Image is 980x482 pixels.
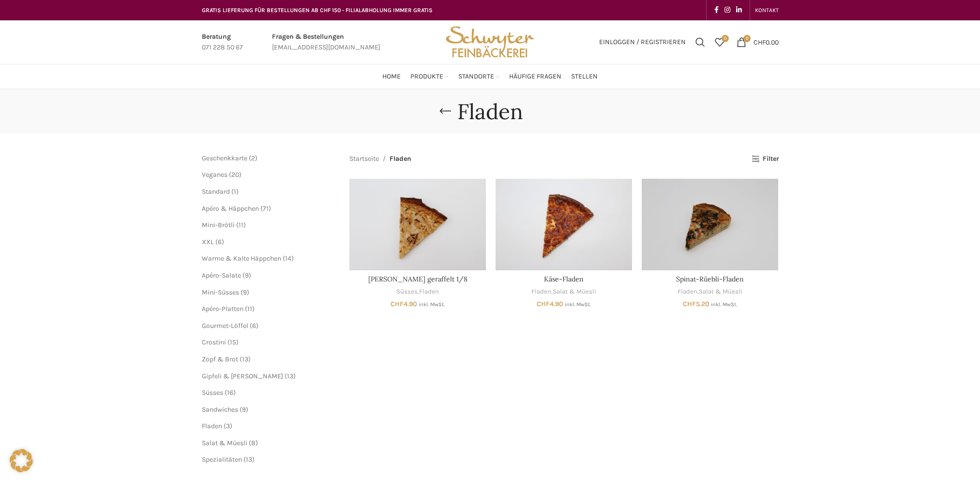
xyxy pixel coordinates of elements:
small: inkl. MwSt. [419,301,445,308]
span: 2 [251,154,255,162]
a: 0 [710,32,729,52]
span: 9 [243,288,247,296]
span: 11 [239,221,243,229]
a: Facebook social link [711,3,722,17]
a: Stellen [571,67,598,86]
a: Apfel-Fladen geraffelt 1/8 [349,179,486,270]
h1: Fladen [457,99,523,124]
a: 0 CHF0.00 [732,32,784,52]
img: Bäckerei Schwyter [442,20,537,64]
a: Mini-Süsses [202,288,239,296]
span: CHF [754,38,766,46]
span: 71 [263,204,269,213]
a: Häufige Fragen [509,67,561,86]
small: inkl. MwSt. [711,301,737,308]
span: Häufige Fragen [509,72,561,81]
a: Instagram social link [722,3,733,17]
span: 20 [231,171,239,179]
span: Stellen [571,72,598,81]
a: XXL [202,238,214,246]
span: Fladen [390,154,411,164]
a: Startseite [349,154,379,164]
span: KONTAKT [755,7,779,14]
a: Apéro-Salate [202,271,241,280]
a: Salat & Müesli [553,287,596,296]
a: Apéro-Platten [202,305,243,313]
a: Käse-Fladen [496,179,632,270]
span: 8 [251,439,256,447]
span: 6 [218,238,222,246]
span: Standorte [458,72,494,81]
span: Zopf & Brot [202,355,238,363]
span: 0 [743,35,751,42]
a: Infobox link [202,31,243,53]
a: Salat & Müesli [202,439,247,447]
a: Fladen [678,287,697,296]
a: Warme & Kalte Häppchen [202,254,281,263]
a: Infobox link [272,31,380,53]
div: Main navigation [197,67,784,86]
span: 11 [247,305,252,313]
span: 13 [242,355,248,363]
span: 9 [242,405,246,414]
a: Filter [752,155,778,163]
a: Salat & Müesli [699,287,742,296]
bdi: 5.20 [683,300,709,308]
span: CHF [683,300,696,308]
div: Meine Wunschliste [710,32,729,52]
a: Gourmet-Löffel [202,322,248,330]
span: 1 [234,187,236,196]
span: 13 [246,455,252,464]
div: , [496,287,632,296]
bdi: 4.90 [391,300,417,308]
a: Standard [202,187,230,196]
div: , [642,287,778,296]
a: Spinat-Rüebli-Fladen [642,179,778,270]
a: Gipfeli & [PERSON_NAME] [202,372,283,380]
div: Secondary navigation [750,0,784,20]
span: 6 [252,322,256,330]
a: [PERSON_NAME] geraffelt 1/8 [368,275,467,283]
span: 9 [245,271,249,280]
a: Veganes [202,171,227,179]
a: Home [382,67,401,86]
a: Sandwiches [202,405,238,414]
span: 3 [226,422,230,430]
a: Produkte [410,67,449,86]
span: CHF [537,300,550,308]
bdi: 0.00 [754,38,779,46]
span: 14 [285,254,291,263]
a: Spinat-Rüebli-Fladen [676,275,744,283]
span: 13 [287,372,293,380]
a: Spezialitäten [202,455,242,464]
div: , [349,287,486,296]
a: Crostini [202,338,226,346]
a: Geschenkkarte [202,154,247,162]
a: Mini-Brötli [202,221,235,229]
span: 0 [722,35,729,42]
span: 16 [227,389,233,397]
nav: Breadcrumb [349,154,411,164]
bdi: 4.90 [537,300,563,308]
span: GRATIS LIEFERUNG FÜR BESTELLUNGEN AB CHF 150 - FILIALABHOLUNG IMMER GRATIS [202,7,433,14]
a: Fladen [202,422,222,430]
a: Site logo [442,37,537,46]
a: Süsses [202,389,223,397]
a: Apéro & Häppchen [202,204,259,213]
a: Linkedin social link [733,3,745,17]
